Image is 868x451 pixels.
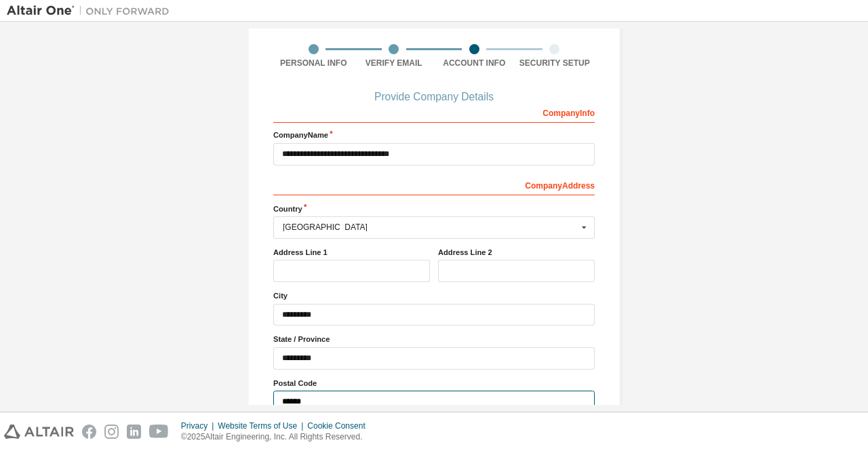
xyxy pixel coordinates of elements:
[181,420,218,431] div: Privacy
[273,290,595,301] label: City
[273,130,595,140] label: Company Name
[4,425,74,439] img: altair_logo.svg
[273,58,354,68] div: Personal Info
[273,93,595,101] div: Provide Company Details
[181,431,374,443] p: © 2025 Altair Engineering, Inc. All Rights Reserved.
[218,420,307,431] div: Website Terms of Use
[104,425,119,439] img: instagram.svg
[273,247,430,258] label: Address Line 1
[127,425,141,439] img: linkedin.svg
[354,58,435,68] div: Verify Email
[7,4,176,18] img: Altair One
[438,247,595,258] label: Address Line 2
[273,203,595,214] label: Country
[149,425,169,439] img: youtube.svg
[434,58,515,68] div: Account Info
[515,58,595,68] div: Security Setup
[307,420,373,431] div: Cookie Consent
[283,223,578,231] div: [GEOGRAPHIC_DATA]
[273,101,595,123] div: Company Info
[82,425,96,439] img: facebook.svg
[273,174,595,195] div: Company Address
[273,334,595,345] label: State / Province
[273,378,595,389] label: Postal Code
